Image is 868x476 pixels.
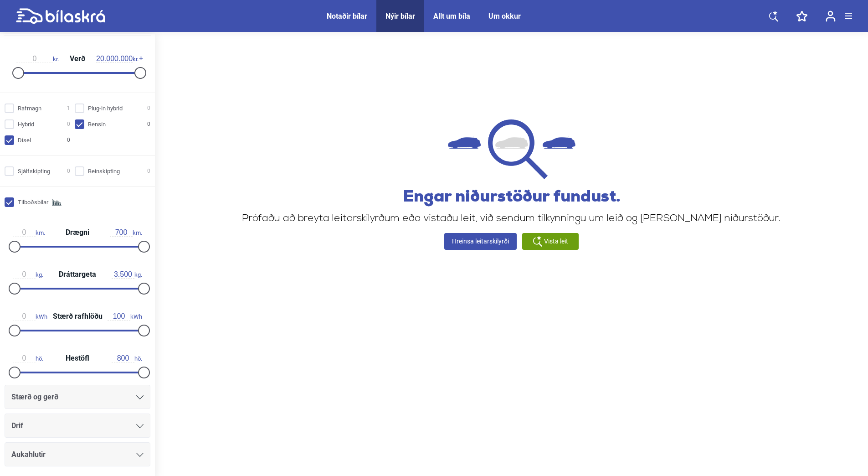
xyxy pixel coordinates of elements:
span: Tilboðsbílar [18,197,48,207]
span: 0 [147,119,150,129]
span: Hestöfl [63,355,92,362]
p: Prófaðu að breyta leitarskilyrðum eða vistaðu leit, við sendum tilkynningu um leið og [PERSON_NAM... [242,214,781,224]
span: Hybrid [18,119,34,129]
span: km. [13,228,45,237]
span: kWh [108,312,142,321]
span: kr. [96,55,139,63]
span: Vista leit [544,237,568,246]
span: Stærð rafhlöðu [51,313,105,320]
span: Stærð og gerð [11,391,58,404]
span: 0 [67,119,70,129]
span: Verð [67,55,87,62]
span: Dísel [18,135,31,145]
a: Nýir bílar [385,12,415,21]
span: Bensín [88,119,106,129]
span: Aukahlutir [11,448,46,461]
a: Um okkur [488,12,521,21]
span: kWh [13,312,47,321]
span: Plug-in hybrid [88,103,123,113]
span: 0 [147,166,150,176]
span: 0 [67,166,70,176]
span: kg. [112,270,142,279]
span: 1 [67,103,70,113]
span: kg. [13,270,43,279]
span: kr. [16,55,59,63]
a: Allt um bíla [433,12,470,21]
h2: Engar niðurstöður fundust. [242,188,781,207]
a: Hreinsa leitarskilyrði [444,233,517,250]
span: Drif [11,419,23,432]
a: Notaðir bílar [327,12,367,21]
img: not found [448,119,575,179]
img: user-login.svg [826,10,836,22]
span: 0 [147,103,150,113]
span: Sjálfskipting [18,166,50,176]
span: Drægni [63,229,92,236]
span: hö. [13,354,43,362]
span: hö. [112,354,142,362]
span: Dráttargeta [56,271,98,278]
span: Rafmagn [18,103,41,113]
span: 0 [67,135,70,145]
span: km. [110,228,142,237]
span: Beinskipting [88,166,120,176]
